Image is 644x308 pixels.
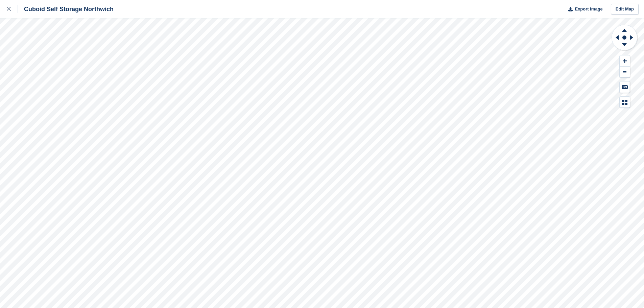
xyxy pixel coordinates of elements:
a: Edit Map [611,4,639,15]
span: Export Image [575,6,602,13]
button: Keyboard Shortcuts [620,81,630,93]
button: Map Legend [620,97,630,108]
button: Zoom In [620,55,630,67]
button: Zoom Out [620,67,630,78]
div: Cuboid Self Storage Northwich [18,5,114,13]
button: Export Image [564,4,603,15]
